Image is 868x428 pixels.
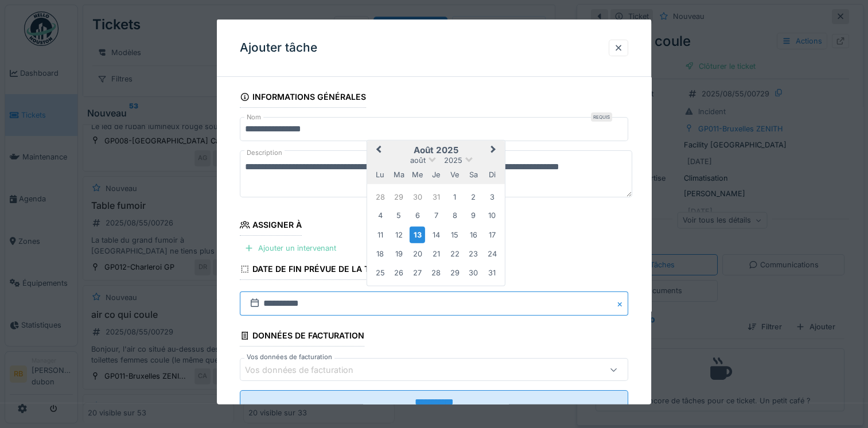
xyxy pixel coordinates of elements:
[484,166,500,182] div: dimanche
[240,240,341,256] div: Ajouter un intervenant
[244,352,334,362] label: Vos données de facturation
[240,327,364,347] div: Données de facturation
[240,88,366,108] div: Informations générales
[447,189,462,204] div: Choose vendredi 1 août 2025
[447,208,462,223] div: Choose vendredi 8 août 2025
[391,189,407,204] div: Choose mardi 29 juillet 2025
[444,156,462,165] span: 2025
[428,246,443,262] div: Choose jeudi 21 août 2025
[410,189,425,204] div: Choose mercredi 30 juillet 2025
[484,208,500,223] div: Choose dimanche 10 août 2025
[485,141,504,159] button: Next Month
[484,189,500,204] div: Choose dimanche 3 août 2025
[244,146,285,160] label: Description
[410,246,425,262] div: Choose mercredi 20 août 2025
[367,145,505,155] h2: août 2025
[447,246,462,262] div: Choose vendredi 22 août 2025
[372,264,388,280] div: Choose lundi 25 août 2025
[391,227,407,242] div: Choose mardi 12 août 2025
[484,227,500,242] div: Choose dimanche 17 août 2025
[447,166,462,182] div: vendredi
[372,227,388,242] div: Choose lundi 11 août 2025
[410,208,425,223] div: Choose mercredi 6 août 2025
[240,41,317,55] h3: Ajouter tâche
[447,227,462,242] div: Choose vendredi 15 août 2025
[465,166,481,182] div: samedi
[245,363,369,376] div: Vos données de facturation
[428,264,443,280] div: Choose jeudi 28 août 2025
[465,189,481,204] div: Choose samedi 2 août 2025
[391,264,407,280] div: Choose mardi 26 août 2025
[410,156,426,165] span: août
[591,112,612,122] div: Requis
[372,166,388,182] div: lundi
[428,189,443,204] div: Choose jeudi 31 juillet 2025
[428,208,443,223] div: Choose jeudi 7 août 2025
[244,112,263,122] label: Nom
[428,227,443,242] div: Choose jeudi 14 août 2025
[465,264,481,280] div: Choose samedi 30 août 2025
[484,264,500,280] div: Choose dimanche 31 août 2025
[410,226,425,243] div: Choose mercredi 13 août 2025
[465,227,481,242] div: Choose samedi 16 août 2025
[391,166,407,182] div: mardi
[410,264,425,280] div: Choose mercredi 27 août 2025
[371,187,501,281] div: Month août, 2025
[428,166,443,182] div: jeudi
[240,260,391,280] div: Date de fin prévue de la tâche
[465,246,481,262] div: Choose samedi 23 août 2025
[372,189,388,204] div: Choose lundi 28 juillet 2025
[447,264,462,280] div: Choose vendredi 29 août 2025
[616,291,628,316] button: Close
[410,166,425,182] div: mercredi
[484,246,500,262] div: Choose dimanche 24 août 2025
[391,246,407,262] div: Choose mardi 19 août 2025
[372,208,388,223] div: Choose lundi 4 août 2025
[391,208,407,223] div: Choose mardi 5 août 2025
[465,208,481,223] div: Choose samedi 9 août 2025
[240,216,302,235] div: Assigner à
[372,246,388,262] div: Choose lundi 18 août 2025
[368,141,387,159] button: Previous Month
